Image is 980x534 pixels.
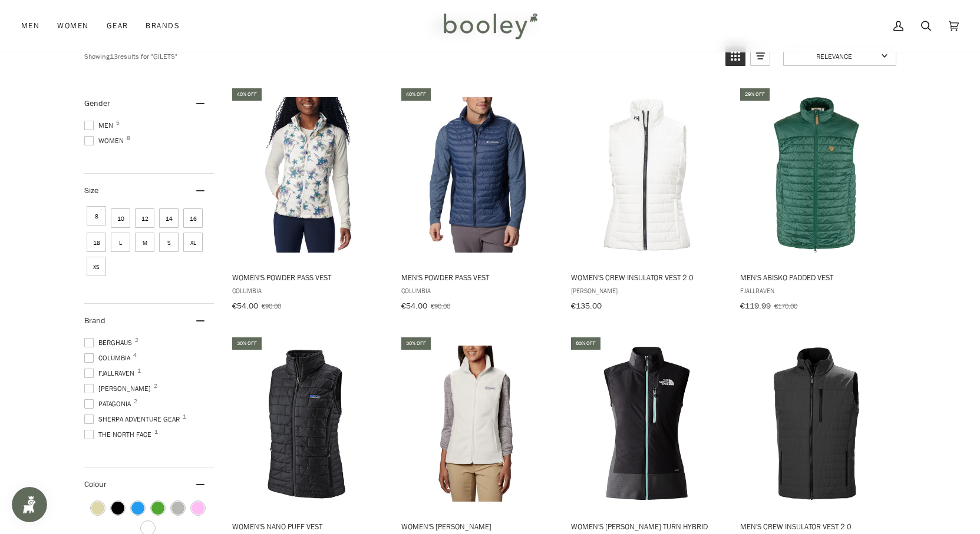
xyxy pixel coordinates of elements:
span: Fjallraven [84,368,138,379]
div: 30% off [401,337,431,349]
span: Size: L [111,233,130,252]
img: The North Face Women's Dawn Turn Hybrid Ventrix Hooded Midlayer Asphalt Grey / TNF Black / Powder... [569,346,725,502]
span: Berghaus [84,337,136,348]
span: Colour: Beige [91,502,104,515]
span: [PERSON_NAME] [84,383,154,394]
span: Size: S [159,233,179,252]
a: View grid mode [725,46,745,66]
a: Sort options [783,46,896,66]
img: Helly Hansen Women's Crew Insulator Vest 2.0 White - Booley Galway [569,97,725,253]
span: Size: XL [183,233,203,252]
span: Columbia [84,353,134,363]
span: Size: 10 [111,208,130,228]
span: 4 [133,353,137,359]
span: Relevance [791,51,877,61]
span: Columbia [232,286,384,296]
span: Fjallraven [740,286,893,296]
span: Colour: Pink [192,502,204,515]
span: €54.00 [232,300,258,311]
span: 1 [154,429,158,435]
span: 2 [135,337,138,343]
span: Men [21,20,39,32]
span: 2 [154,383,157,389]
div: 40% off [401,88,431,101]
iframe: Button to open loyalty program pop-up [12,487,47,522]
span: Men's Crew Insulator Vest 2.0 [740,520,893,531]
span: Size: 12 [135,208,154,228]
span: Women's Nano Puff Vest [232,520,384,531]
span: Colour: Grey [171,502,184,515]
span: Sherpa Adventure Gear [84,414,183,424]
span: The North Face [84,429,155,440]
span: 1 [137,368,141,374]
div: 63% off [570,337,600,349]
span: Gender [84,98,110,109]
span: Size [84,185,98,196]
span: €90.00 [261,301,281,311]
span: Size: 18 [87,233,106,252]
a: Women's Crew Insulator Vest 2.0 [569,87,725,315]
a: Women's Powder Pass Vest [230,87,386,315]
span: Men [84,120,117,131]
span: Women [57,20,88,32]
a: View list mode [750,46,770,66]
span: €54.00 [401,300,427,311]
span: €135.00 [570,300,601,311]
span: 8 [127,135,130,141]
span: 5 [116,120,120,126]
span: Colour [84,479,116,490]
span: Men's Abisko Padded Vest [740,272,893,283]
span: €119.99 [740,300,771,311]
div: 29% off [740,88,770,101]
span: [PERSON_NAME] [570,286,723,296]
img: Columbia Women's Powder Pass Vest Sea Salt Tiger Lilies Print - Booley Galway [230,97,386,253]
span: Size: 16 [183,208,203,228]
span: Columbia [401,286,554,296]
a: Men's Powder Pass Vest [400,87,556,315]
span: Size: 8 [87,206,106,225]
img: Columbia Women's Benton Springs Vest Sea Salt - Booley Galway [400,346,556,502]
span: Colour: Black [111,502,124,515]
a: Men's Abisko Padded Vest [738,87,895,315]
b: 13 [110,51,118,61]
span: Brand [84,315,105,326]
span: Brands [146,20,180,32]
img: Booley [438,9,542,43]
span: Size: M [135,233,154,252]
span: Gear [107,20,128,32]
span: Men's Powder Pass Vest [401,272,554,283]
span: Size: XS [87,257,106,276]
span: Women's Powder Pass Vest [232,272,384,283]
img: Fjallraven Men's Abisko Padded Vest Arctic Green - Booley Galway [738,97,895,253]
span: Colour: Green [151,502,164,515]
span: €90.00 [431,301,450,311]
span: 2 [134,399,137,404]
img: Patagonia Women's Nano Puff Vest Black - Booley Galway [230,346,386,502]
div: Showing results for " " [84,46,717,66]
span: Patagonia [84,399,134,409]
span: €170.00 [774,301,797,311]
span: Women [84,135,127,146]
div: 40% off [232,88,261,101]
div: 30% off [232,337,261,349]
span: 1 [183,414,186,420]
img: Helly Hansen Men's Crew Insulator Vest 2.0 Ebony - Booley Galway [738,346,895,502]
img: Columbia Men's Powder Pass Vest Dark Mountain / Collegiate Navy - Booley Galway [400,97,556,253]
span: Colour: Blue [131,502,144,515]
span: Women's Crew Insulator Vest 2.0 [570,272,723,283]
span: Size: 14 [159,208,179,228]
